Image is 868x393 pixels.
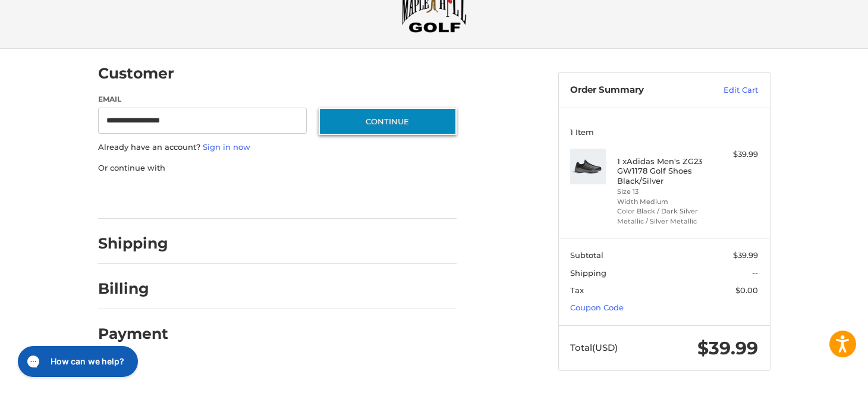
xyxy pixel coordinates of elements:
a: Edit Cart [698,84,758,96]
label: Email [98,94,307,105]
div: $39.99 [711,149,758,161]
span: Tax [570,285,584,295]
h3: 1 Item [570,127,758,137]
span: -- [752,268,758,278]
h2: Payment [98,325,168,343]
h4: 1 x Adidas Men's ZG23 GW1178 Golf Shoes Black/Silver [617,156,708,186]
button: Continue [319,108,457,135]
h2: Shipping [98,234,168,253]
p: Already have an account? [98,142,457,153]
span: Total (USD) [570,342,618,353]
a: Coupon Code [570,303,624,312]
li: Width Medium [617,197,708,207]
span: $39.99 [697,337,758,359]
a: Sign in now [203,142,250,152]
p: Or continue with [98,162,457,174]
span: $39.99 [733,250,758,260]
iframe: PayPal-venmo [295,186,385,207]
h2: Customer [98,64,174,83]
li: Size 13 [617,187,708,197]
iframe: PayPal-paylater [195,186,284,207]
span: Shipping [570,268,606,278]
li: Color Black / Dark Silver Metallic / Silver Metallic [617,206,708,226]
iframe: Gorgias live chat messenger [12,342,141,381]
h2: Billing [98,279,168,298]
span: $0.00 [735,285,758,295]
span: Subtotal [570,250,603,260]
h3: Order Summary [570,84,698,96]
iframe: PayPal-paypal [94,186,183,207]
